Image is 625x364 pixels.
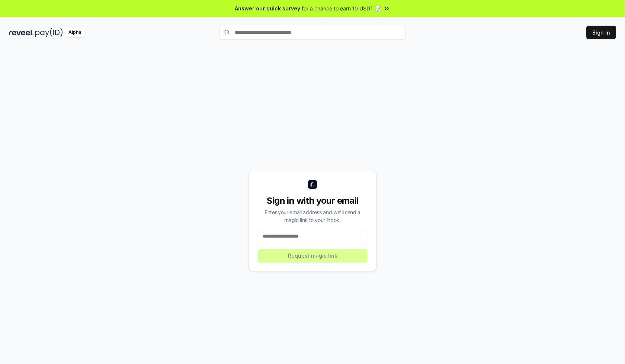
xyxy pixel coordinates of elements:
[302,4,381,12] span: for a chance to earn 10 USDT 📝
[258,195,367,207] div: Sign in with your email
[586,26,616,39] button: Sign In
[308,180,317,189] img: logo_small
[9,28,34,37] img: reveel_dark
[235,4,300,12] span: Answer our quick survey
[64,28,85,37] div: Alpha
[35,28,63,37] img: pay_id
[258,208,367,224] div: Enter your email address and we’ll send a magic link to your inbox.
